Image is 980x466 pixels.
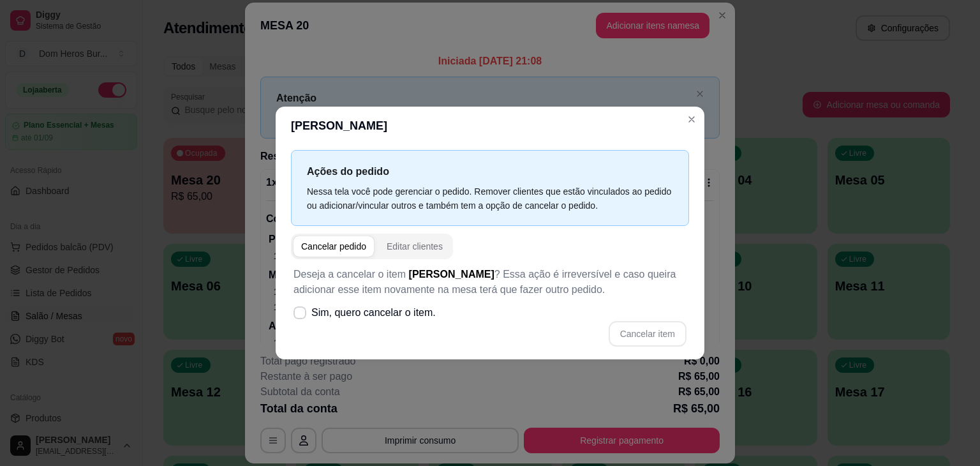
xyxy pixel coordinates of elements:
[387,240,443,253] div: Editar clientes
[681,109,702,130] button: Close
[307,163,673,179] p: Ações do pedido
[409,269,494,280] span: [PERSON_NAME]
[276,107,704,145] header: [PERSON_NAME]
[293,267,687,297] p: Deseja a cancelar o item ? Essa ação é irreversível e caso queira adicionar esse item novamente n...
[301,240,366,253] div: Cancelar pedido
[307,184,673,213] div: Nessa tela você pode gerenciar o pedido. Remover clientes que estão vinculados ao pedido ou adici...
[311,305,436,320] span: Sim, quero cancelar o item.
